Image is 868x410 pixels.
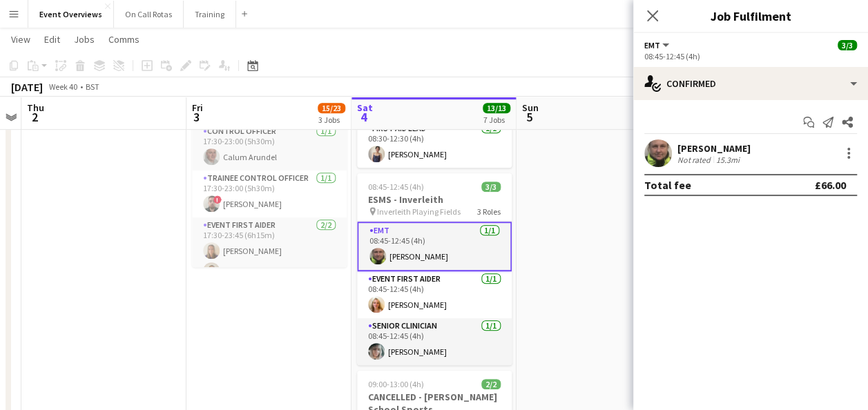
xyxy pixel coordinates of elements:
span: 13/13 [483,103,510,113]
span: Jobs [74,33,95,46]
span: 2/2 [481,379,501,389]
span: 3 [190,109,203,125]
button: Event Overviews [28,1,114,28]
span: 09:00-13:00 (4h) [368,379,424,389]
span: 4 [355,109,373,125]
span: Sun [522,101,539,114]
span: Inverleith Playing Fields [377,206,461,217]
a: View [6,30,36,48]
span: 3 Roles [477,206,501,217]
span: 08:45-12:45 (4h) [368,182,424,192]
span: Sat [357,101,373,114]
div: 15.3mi [713,155,742,165]
a: Jobs [68,30,100,48]
app-job-card: 17:30-23:45 (6h15m)11/11CANCELLED - Edinburgh Rugby | [GEOGRAPHIC_DATA] [GEOGRAPHIC_DATA]5 RolesC... [192,63,347,267]
span: EMT [644,40,660,50]
app-card-role: Event First Aider1/108:45-12:45 (4h)[PERSON_NAME] [357,271,512,318]
div: [DATE] [11,80,43,94]
div: 3 Jobs [318,115,345,125]
app-card-role: Senior Clinician1/108:45-12:45 (4h)[PERSON_NAME] [357,318,512,365]
h3: Job Fulfilment [633,7,868,25]
div: 7 Jobs [483,115,510,125]
app-card-role: EMT1/108:45-12:45 (4h)[PERSON_NAME] [357,222,512,271]
div: Total fee [644,178,691,192]
span: 5 [520,109,539,125]
h3: ESMS - Inverleith [357,193,512,206]
span: 2 [25,109,44,125]
span: 15/23 [318,103,345,113]
div: £66.00 [815,178,846,192]
span: Week 40 [46,81,80,92]
a: Comms [103,30,145,48]
span: Comms [108,33,139,46]
span: ! [213,195,222,204]
div: Confirmed [633,67,868,100]
app-card-role: Event First Aider2/217:30-23:45 (6h15m)[PERSON_NAME][PERSON_NAME] [192,217,347,284]
app-card-role: Trainee Control Officer1/117:30-23:00 (5h30m)![PERSON_NAME] [192,170,347,217]
span: 3/3 [838,40,857,50]
span: View [11,33,30,46]
app-card-role: First Aid Lead1/108:30-12:30 (4h)[PERSON_NAME] [357,121,512,168]
button: EMT [644,40,671,50]
div: Not rated [677,155,713,165]
span: 3/3 [481,182,501,192]
a: Edit [39,30,66,48]
button: Training [184,1,236,28]
div: [PERSON_NAME] [677,142,751,155]
app-card-role: Control Officer1/117:30-23:00 (5h30m)Calum Arundel [192,124,347,170]
span: Edit [44,33,60,46]
button: On Call Rotas [114,1,184,28]
div: BST [86,81,99,92]
div: 08:45-12:45 (4h) [644,51,857,61]
app-job-card: 08:45-12:45 (4h)3/3ESMS - Inverleith Inverleith Playing Fields3 RolesEMT1/108:45-12:45 (4h)[PERSO... [357,173,512,365]
span: Thu [27,101,44,114]
span: Fri [192,101,203,114]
